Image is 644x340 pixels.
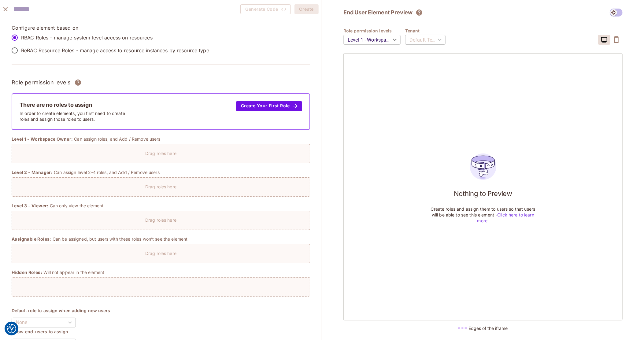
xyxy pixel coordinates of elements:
a: Click here to learn more. [477,212,534,223]
button: Create [294,4,319,14]
p: Drag roles here [145,184,176,190]
h3: Role permission levels [12,78,71,87]
p: In order to create elements, you first need to create roles and assign those roles to users. [20,110,127,122]
div: Level 1 - Workspace Owner [343,31,401,48]
p: Configure element based on [12,24,310,31]
h5: Edges of the iframe [468,325,508,331]
p: Can be assigned, but users with these roles won’t see the element [53,236,188,242]
span: Assignable Roles: [12,236,51,242]
div: Default Tenant [405,31,446,48]
h1: Nothing to Preview [454,189,512,198]
p: ReBAC Resource Roles - manage access to resource instances by resource type [21,47,209,54]
span: Level 3 - Viewer: [12,203,49,209]
span: Level 2 - Manager: [12,169,53,176]
button: Consent Preferences [7,324,16,333]
img: Revisit consent button [7,324,16,333]
h4: Tenant [405,28,450,34]
svg: The element will only show tenant specific content. No user information will be visible across te... [416,9,423,16]
p: Will not appear in the element [43,269,104,275]
p: RBAC Roles - manage system level access on resources [21,34,153,41]
span: Hidden Roles: [12,269,42,275]
button: Create Your First Role [236,101,302,111]
img: users_preview_empty_state [467,150,500,183]
h4: Allow end-users to assign [12,329,310,334]
p: Can assign level 2-4 roles, and Add / Remove users [54,169,160,175]
span: Create the element to generate code [240,4,291,14]
p: Create roles and assign them to users so that users will be able to see this element - [430,206,537,224]
button: Generate Code [240,4,291,14]
h2: End User Element Preview [343,9,413,16]
h4: Default role to assign when adding new users [12,308,310,313]
p: Drag roles here [145,150,176,156]
h4: Role permission levels [343,28,405,34]
svg: Assign roles to different permission levels and grant users the correct rights over each element.... [74,79,82,86]
p: Drag roles here [145,250,176,256]
span: Level 1 - Workspace Owner: [12,136,73,142]
p: Can assign roles, and Add / Remove users [74,136,160,142]
p: Can only view the element [50,203,103,209]
p: Drag roles here [145,217,176,223]
h2: There are no roles to assign [20,101,127,109]
div: None [12,314,76,331]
